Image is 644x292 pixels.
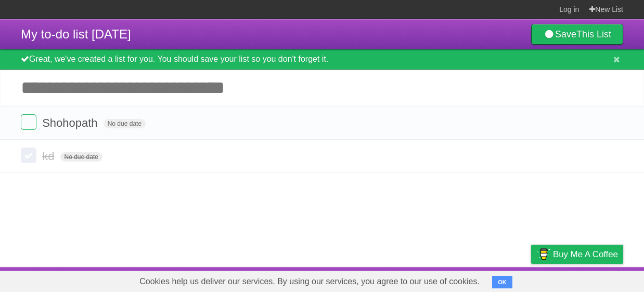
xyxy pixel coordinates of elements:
a: SaveThis List [531,24,623,45]
label: Done [21,114,36,130]
span: My to-do list [DATE] [21,27,131,41]
b: This List [576,29,611,39]
span: No due date [60,152,102,162]
label: Done [21,148,36,163]
span: Buy me a coffee [553,245,618,263]
span: kd [42,150,57,163]
img: Buy me a coffee [536,245,550,263]
span: Shohopath [42,116,100,129]
a: Buy me a coffee [531,245,623,264]
a: About [393,270,415,289]
span: Cookies help us deliver our services. By using our services, you agree to our use of cookies. [129,271,490,292]
a: Suggest a feature [558,270,623,289]
button: OK [492,276,512,288]
a: Privacy [518,270,545,289]
a: Terms [482,270,505,289]
span: No due date [104,119,146,128]
a: Developers [427,270,469,289]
